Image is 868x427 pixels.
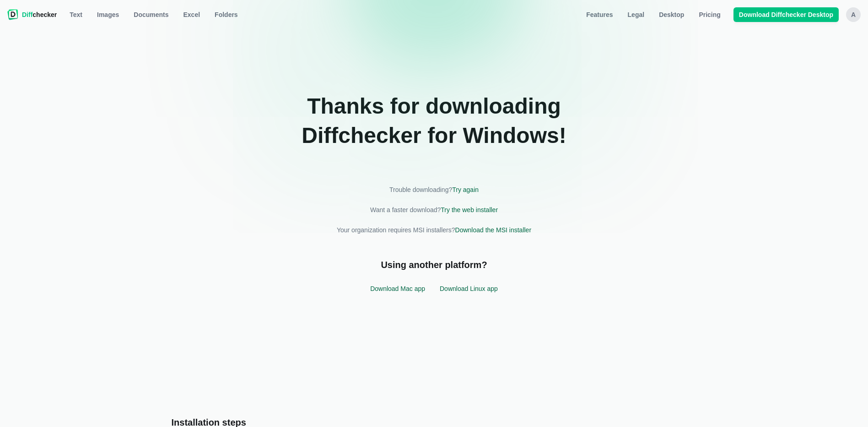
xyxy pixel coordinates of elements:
a: Download Diffchecker Desktop [733,7,839,22]
a: Legal [622,7,650,22]
button: Folders [209,7,243,22]
span: windows [463,123,559,148]
span: Trouble downloading? [389,186,452,193]
a: Download the MSI installer [455,226,532,234]
h2: Thanks for downloading Diffchecker for ! [274,92,594,161]
a: Images [92,7,124,22]
span: Diff [22,11,32,18]
h2: Using another platform? [172,258,697,279]
a: Try again [452,186,479,193]
span: Download Diffchecker Desktop [737,10,835,19]
button: a [846,7,861,22]
span: Excel [182,10,202,19]
a: Text [64,7,88,22]
span: mac [400,285,412,292]
a: Pricing [693,7,726,22]
a: Diffchecker [7,7,57,22]
span: Text [68,10,84,19]
a: Download mac app [370,285,425,292]
a: Features [581,7,618,22]
span: Images [95,10,121,19]
span: Documents [132,10,170,19]
a: Desktop [653,7,690,22]
a: Download linux app [440,285,498,292]
a: Excel [178,7,206,22]
span: Want a faster download? [370,206,441,213]
span: Pricing [697,10,722,19]
span: Folders [213,10,240,19]
span: checker [22,10,57,19]
span: Your organization requires MSI installers? [337,226,455,234]
span: Legal [626,10,647,19]
img: Diffchecker logo [7,9,18,20]
a: Documents [128,7,174,22]
span: Features [584,10,615,19]
span: Desktop [657,10,686,19]
span: linux [470,285,485,292]
a: Try the web installer [441,206,498,213]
